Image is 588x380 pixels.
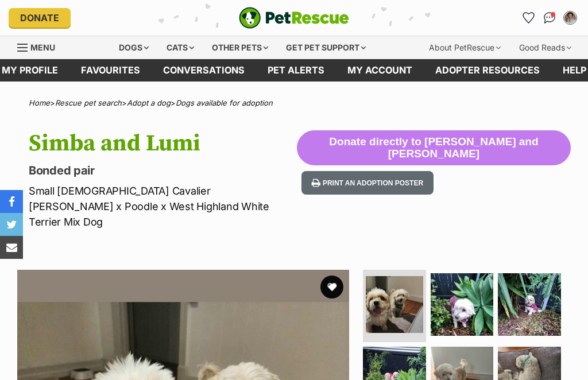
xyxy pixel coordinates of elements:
[9,8,71,28] a: Donate
[431,273,494,336] img: Photo of Simba And Lumi
[520,9,538,27] a: Favourites
[297,130,571,166] button: Donate directly to [PERSON_NAME] and [PERSON_NAME]
[561,9,579,27] button: My account
[301,171,434,195] button: Print an adoption poster
[176,98,273,107] a: Dogs available for adoption
[158,36,202,59] div: Cats
[278,36,374,59] div: Get pet support
[29,98,50,107] a: Home
[69,59,152,82] a: Favourites
[111,36,157,59] div: Dogs
[544,12,556,24] img: chat-41dd97257d64d25036548639549fe6c8038ab92f7586957e7f3b1b290dea8141.svg
[336,59,424,82] a: My account
[320,276,343,298] button: favourite
[511,36,579,59] div: Good Reads
[564,12,576,24] img: Marie Skinner profile pic
[540,9,559,27] a: Conversations
[29,130,297,157] h1: Simba and Lumi
[127,98,171,107] a: Adopt a dog
[204,36,276,59] div: Other pets
[239,7,349,29] img: logo-e224e6f780fb5917bec1dbf3a21bbac754714ae5b6737aabdf751b685950b380.svg
[55,98,122,107] a: Rescue pet search
[17,36,63,57] a: Menu
[366,276,423,334] img: Photo of Simba And Lumi
[498,273,561,336] img: Photo of Simba And Lumi
[424,59,551,82] a: Adopter resources
[239,7,349,29] a: PetRescue
[30,42,55,52] span: Menu
[421,36,509,59] div: About PetRescue
[256,59,336,82] a: Pet alerts
[29,183,297,230] p: Small [DEMOGRAPHIC_DATA] Cavalier [PERSON_NAME] x Poodle x West Highland White Terrier Mix Dog
[520,9,579,27] ul: Account quick links
[152,59,256,82] a: conversations
[29,162,297,179] p: Bonded pair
